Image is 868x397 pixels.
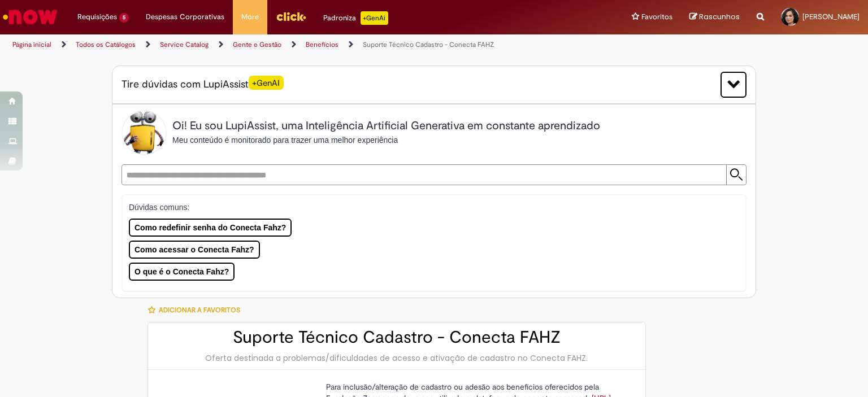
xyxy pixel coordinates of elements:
button: O que é o Conecta Fahz? [129,263,235,281]
a: Suporte Técnico Cadastro - Conecta FAHZ [363,40,494,49]
a: Página inicial [12,40,51,49]
span: Despesas Corporativas [146,11,224,23]
a: Gente e Gestão [233,40,281,49]
a: Rascunhos [689,12,740,23]
p: Dúvidas comuns: [129,202,728,213]
img: ServiceNow [1,6,59,28]
ul: Trilhas de página [8,34,570,55]
img: Lupi [121,110,167,155]
span: 5 [119,13,129,23]
span: Rascunhos [699,11,740,22]
div: Padroniza [323,11,388,25]
a: Todos os Catálogos [76,40,136,49]
span: Requisições [77,11,117,23]
button: Como redefinir senha do Conecta Fahz? [129,219,292,237]
button: Como acessar o Conecta Fahz? [129,241,260,259]
p: +GenAi [361,11,388,25]
button: Adicionar a Favoritos [147,298,246,322]
span: Adicionar a Favoritos [159,306,240,315]
h2: Oi! Eu sou LupiAssist, uma Inteligência Artificial Generativa em constante aprendizado [172,120,600,132]
a: Benefícios [306,40,338,49]
span: +GenAI [249,76,284,90]
span: More [241,11,259,23]
span: [PERSON_NAME] [802,12,860,21]
span: Tire dúvidas com LupiAssist [121,77,284,91]
input: Submit [726,165,746,185]
a: Service Catalog [160,40,209,49]
h2: Suporte Técnico Cadastro - Conecta FAHZ [159,328,634,347]
span: Favoritos [641,11,672,23]
div: Oferta destinada a problemas/dificuldades de acesso e ativação de cadastro no Conecta FAHZ. [159,352,634,364]
span: Meu conteúdo é monitorado para trazer uma melhor experiência [172,136,398,145]
img: click_logo_yellow_360x200.png [276,8,306,25]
